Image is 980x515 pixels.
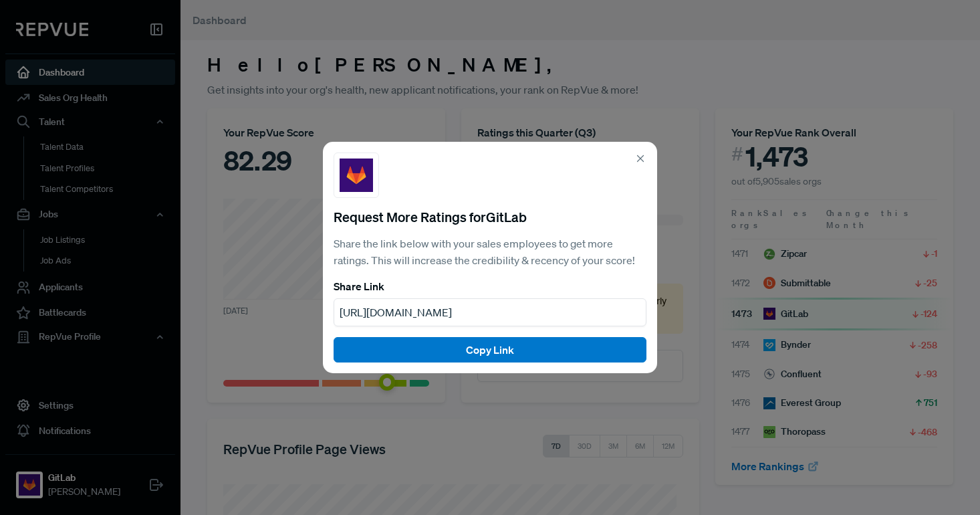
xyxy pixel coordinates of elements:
p: Share the link below with your sales employees to get more ratings. This will increase the credib... [334,235,646,270]
img: GitLab [340,159,373,192]
button: Copy Link [334,337,646,363]
span: [URL][DOMAIN_NAME] [340,306,452,319]
h5: Request More Ratings for GitLab [334,209,646,225]
h6: Share Link [334,280,646,293]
